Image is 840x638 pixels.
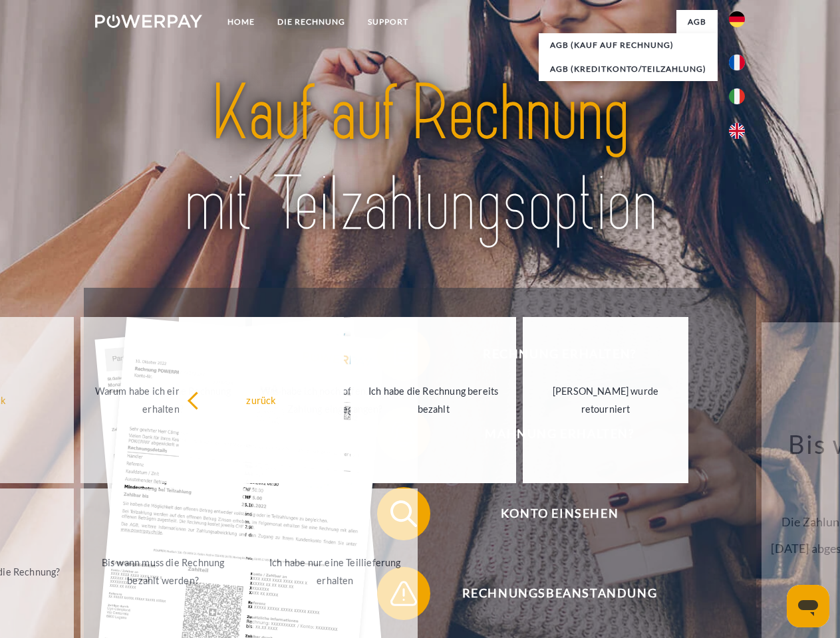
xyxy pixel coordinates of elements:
img: en [729,123,745,139]
img: de [729,11,745,27]
img: logo-powerpay-white.svg [95,15,202,28]
button: Rechnungsbeanstandung [377,567,723,620]
a: Home [216,10,266,34]
div: [PERSON_NAME] wurde retourniert [531,382,680,418]
button: Konto einsehen [377,487,723,540]
a: agb [676,10,718,34]
a: AGB (Kreditkonto/Teilzahlung) [539,57,718,81]
div: Ich habe die Rechnung bereits bezahlt [358,382,508,418]
div: Ich habe nur eine Teillieferung erhalten [260,554,410,589]
div: Bis wann muss die Rechnung bezahlt werden? [88,554,238,589]
img: it [729,88,745,104]
div: Warum habe ich eine Rechnung erhalten? [88,382,238,418]
a: AGB (Kauf auf Rechnung) [539,33,718,57]
div: zurück [187,391,337,409]
img: fr [729,54,745,70]
img: title-powerpay_de.svg [127,64,713,255]
span: Rechnungsbeanstandung [396,567,722,620]
iframe: Schaltfläche zum Öffnen des Messaging-Fensters [787,585,829,627]
a: SUPPORT [356,10,420,34]
a: DIE RECHNUNG [266,10,356,34]
span: Konto einsehen [396,487,722,540]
